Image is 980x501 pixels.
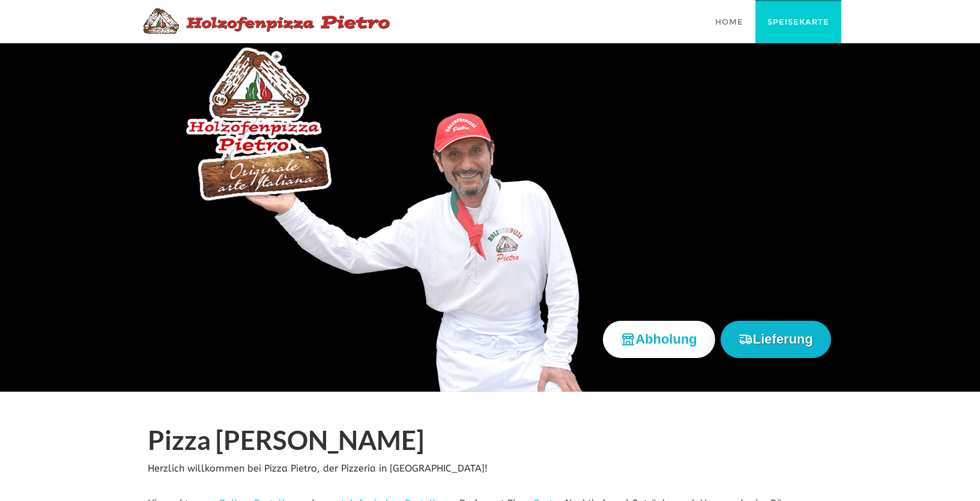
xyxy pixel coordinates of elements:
span: Speisekarte [767,17,829,26]
span: Home [715,17,743,26]
img: Logo [139,7,391,35]
button: Abholung [603,321,715,357]
h1: Pizza [PERSON_NAME] [148,425,832,460]
button: Lieferung [721,321,831,357]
